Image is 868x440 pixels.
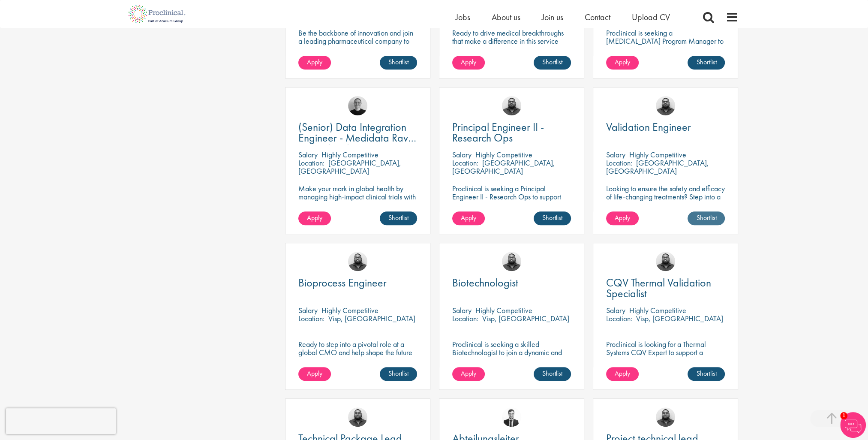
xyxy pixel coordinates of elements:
[298,184,417,209] p: Make your mark in global health by managing high-impact clinical trials with a leading CRO.
[840,412,866,438] img: Chatbot
[461,57,476,66] span: Apply
[452,340,571,365] p: Proclinical is seeking a skilled Biotechnologist to join a dynamic and innovative team on a contr...
[380,56,417,69] a: Shortlist
[636,313,723,323] p: Visp, [GEOGRAPHIC_DATA]
[534,56,571,69] a: Shortlist
[656,252,675,271] img: Ashley Bennett
[585,12,610,23] a: Contact
[502,407,521,427] img: Antoine Mortiaux
[456,12,470,23] a: Jobs
[348,96,367,115] img: Emma Pretorious
[298,150,318,160] span: Salary
[6,408,116,434] iframe: reCAPTCHA
[298,340,417,365] p: Ready to step into a pivotal role at a global CMO and help shape the future of healthcare manufac...
[840,412,847,419] span: 1
[298,211,331,225] a: Apply
[348,407,367,427] img: Ashley Bennett
[298,158,324,168] span: Location:
[452,120,544,145] span: Principal Engineer II - Research Ops
[298,29,417,61] p: Be the backbone of innovation and join a leading pharmaceutical company to help keep life-changin...
[298,158,401,176] p: [GEOGRAPHIC_DATA], [GEOGRAPHIC_DATA]
[475,305,532,315] p: Highly Competitive
[615,369,630,378] span: Apply
[380,367,417,381] a: Shortlist
[328,313,415,323] p: Visp, [GEOGRAPHIC_DATA]
[542,12,563,23] a: Join us
[475,150,532,160] p: Highly Competitive
[606,158,709,176] p: [GEOGRAPHIC_DATA], [GEOGRAPHIC_DATA]
[606,184,725,233] p: Looking to ensure the safety and efficacy of life-changing treatments? Step into a key role with ...
[452,313,478,323] span: Location:
[298,313,324,323] span: Location:
[461,369,476,378] span: Apply
[298,305,318,315] span: Salary
[452,122,571,143] a: Principal Engineer II - Research Ops
[502,96,521,115] img: Ashley Bennett
[534,211,571,225] a: Shortlist
[606,313,632,323] span: Location:
[656,407,675,427] img: Ashley Bennett
[606,150,625,160] span: Salary
[606,275,711,301] span: CQV Thermal Validation Specialist
[452,56,485,69] a: Apply
[632,12,670,23] a: Upload CV
[307,369,322,378] span: Apply
[452,150,472,160] span: Salary
[298,277,417,288] a: Bioprocess Engineer
[606,277,725,299] a: CQV Thermal Validation Specialist
[606,340,725,365] p: Proclinical is looking for a Thermal Systems CQV Expert to support a project-based assignment.
[606,367,639,381] a: Apply
[307,213,322,222] span: Apply
[452,158,478,168] span: Location:
[452,211,485,225] a: Apply
[482,313,569,323] p: Visp, [GEOGRAPHIC_DATA]
[348,252,367,271] img: Ashley Bennett
[452,305,472,315] span: Salary
[688,56,725,69] a: Shortlist
[298,56,331,69] a: Apply
[688,211,725,225] a: Shortlist
[461,213,476,222] span: Apply
[688,367,725,381] a: Shortlist
[321,305,378,315] p: Highly Competitive
[492,12,520,23] a: About us
[452,158,555,176] p: [GEOGRAPHIC_DATA], [GEOGRAPHIC_DATA]
[307,57,322,66] span: Apply
[606,29,725,78] p: Proclinical is seeking a [MEDICAL_DATA] Program Manager to join our client's team for an exciting...
[606,305,625,315] span: Salary
[615,213,630,222] span: Apply
[298,275,387,290] span: Bioprocess Engineer
[606,158,632,168] span: Location:
[606,211,639,225] a: Apply
[452,275,518,290] span: Biotechnologist
[606,56,639,69] a: Apply
[502,252,521,271] img: Ashley Bennett
[452,29,571,53] p: Ready to drive medical breakthroughs that make a difference in this service manager position?
[452,367,485,381] a: Apply
[629,150,686,160] p: Highly Competitive
[656,96,675,115] img: Ashley Bennett
[298,367,331,381] a: Apply
[452,184,571,225] p: Proclinical is seeking a Principal Engineer II - Research Ops to support external engineering pro...
[380,211,417,225] a: Shortlist
[452,277,571,288] a: Biotechnologist
[298,120,416,156] span: (Senior) Data Integration Engineer - Medidata Rave Specialized
[606,120,691,134] span: Validation Engineer
[615,57,630,66] span: Apply
[298,122,417,143] a: (Senior) Data Integration Engineer - Medidata Rave Specialized
[606,122,725,133] a: Validation Engineer
[534,367,571,381] a: Shortlist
